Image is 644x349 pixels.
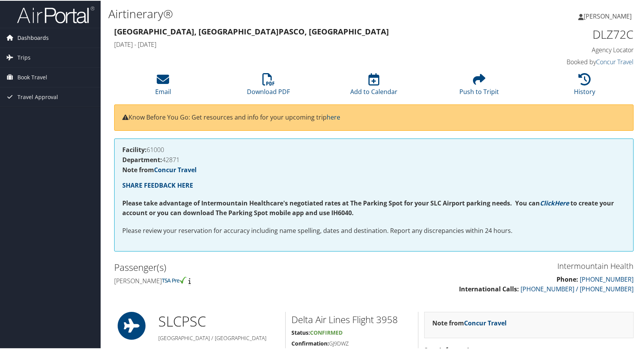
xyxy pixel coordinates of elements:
[154,165,197,173] a: Concur Travel
[122,145,147,153] strong: Facility:
[122,198,540,207] strong: Please take advantage of Intermountain Healthcare's negotiated rates at The Parking Spot for your...
[578,4,639,27] a: [PERSON_NAME]
[122,155,162,163] strong: Department:
[122,225,625,235] p: Please review your reservation for accuracy including name spelling, dates and destination. Repor...
[122,180,193,189] a: SHARE FEEDBACK HERE
[158,311,279,330] h1: SLC PSC
[17,67,47,86] span: Book Travel
[247,77,290,95] a: Download PDF
[122,156,625,162] h4: 42871
[464,318,507,327] a: Concur Travel
[350,77,397,95] a: Add to Calendar
[108,5,462,21] h1: Airtinerary®
[580,274,634,283] a: [PHONE_NUMBER]
[584,11,632,20] span: [PERSON_NAME]
[555,198,569,207] a: Here
[557,274,578,283] strong: Phone:
[122,165,197,173] strong: Note from
[512,45,634,53] h4: Agency Locator
[291,339,412,347] h5: GJ9DWZ
[17,87,58,106] span: Travel Approval
[114,260,368,273] h2: Passenger(s)
[122,112,625,122] p: Know Before You Go: Get resources and info for your upcoming trip
[155,77,171,95] a: Email
[540,198,555,207] a: Click
[114,39,501,48] h4: [DATE] - [DATE]
[114,276,368,284] h4: [PERSON_NAME]
[122,146,625,152] h4: 61000
[162,276,187,283] img: tsa-precheck.png
[310,328,343,335] span: Confirmed
[17,27,49,47] span: Dashboards
[17,5,94,23] img: airportal-logo.png
[291,312,412,325] h2: Delta Air Lines Flight 3958
[459,77,499,95] a: Push to Tripit
[17,47,31,67] span: Trips
[521,284,634,293] a: [PHONE_NUMBER] / [PHONE_NUMBER]
[459,284,519,293] strong: International Calls:
[596,57,634,65] a: Concur Travel
[291,328,310,335] strong: Status:
[432,318,507,327] strong: Note from
[114,26,389,36] strong: [GEOGRAPHIC_DATA], [GEOGRAPHIC_DATA] Pasco, [GEOGRAPHIC_DATA]
[512,26,634,42] h1: DLZ72C
[380,260,634,271] h3: Intermountain Health
[512,57,634,65] h4: Booked by
[574,77,595,95] a: History
[291,339,329,346] strong: Confirmation:
[158,334,279,341] h5: [GEOGRAPHIC_DATA] / [GEOGRAPHIC_DATA]
[327,112,340,121] a: here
